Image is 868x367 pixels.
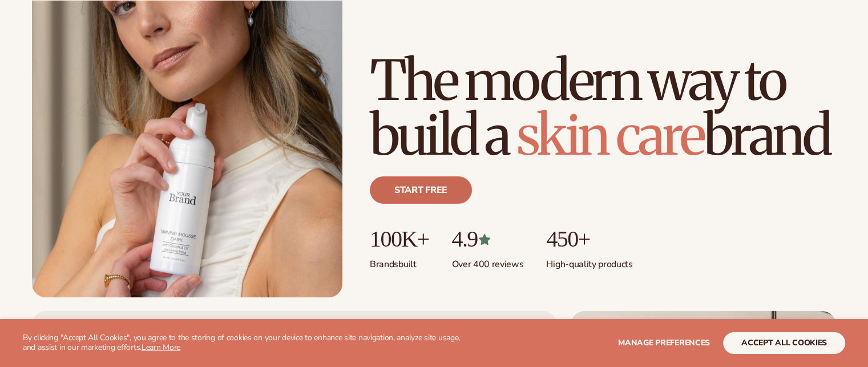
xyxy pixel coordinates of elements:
[618,337,710,348] span: Manage preferences
[370,252,429,271] p: Brands built
[370,176,472,204] a: Start free
[23,333,473,353] p: By clicking "Accept All Cookies", you agree to the storing of cookies on your device to enhance s...
[723,332,845,354] button: accept all cookies
[516,101,704,170] span: skin care
[370,227,429,252] p: 100K+
[546,252,632,271] p: High-quality products
[451,227,523,252] p: 4.9
[451,252,523,271] p: Over 400 reviews
[142,342,180,353] a: Learn More
[370,53,836,163] h1: The modern way to build a brand
[546,227,632,252] p: 450+
[618,332,710,354] button: Manage preferences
